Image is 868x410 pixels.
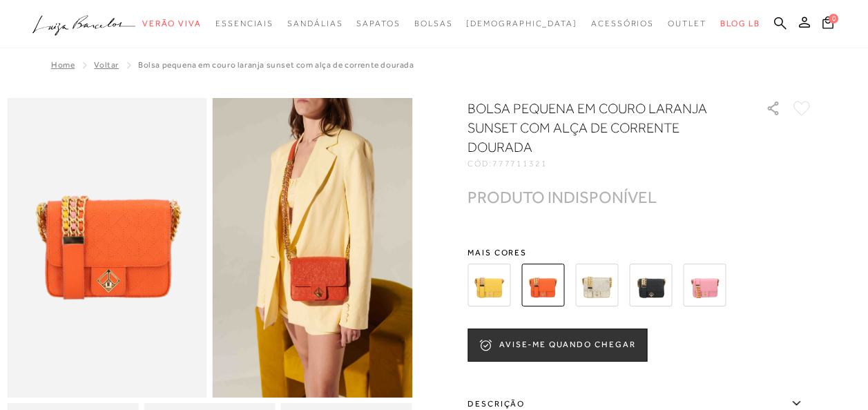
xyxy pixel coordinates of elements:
[492,159,548,168] span: 777711321
[356,11,400,37] a: noSubCategoriesText
[94,60,119,70] a: Voltar
[414,11,453,37] a: noSubCategoriesText
[467,99,726,157] h1: BOLSA PEQUENA EM COURO LARANJA SUNSET COM ALÇA DE CORRENTE DOURADA
[7,98,207,398] img: image
[287,11,343,37] a: noSubCategoriesText
[629,264,672,306] img: BOLSA PEQUENA EM COURO PRETO COM ALÇA DE CORRENTE DOURADA
[467,264,510,306] img: BOLSA PEQUENA EM COURO AMARELO HONEY COM ALÇA DE CORRENTE DOURADA
[720,19,760,28] span: BLOG LB
[668,11,706,37] a: noSubCategoriesText
[51,60,75,70] a: Home
[467,248,813,257] span: Mais cores
[591,19,654,28] span: Acessórios
[521,264,564,306] img: BOLSA PEQUENA EM COURO LARANJA SUNSET COM ALÇA DE CORRENTE DOURADA
[466,11,577,37] a: noSubCategoriesText
[467,329,647,362] button: AVISE-ME QUANDO CHEGAR
[142,11,202,37] a: noSubCategoriesText
[467,159,744,168] div: CÓD:
[356,19,400,28] span: Sapatos
[720,11,760,37] a: BLOG LB
[683,264,726,306] img: BOLSA PEQUENA EM COURO ROSA CEREJEIRA COM ALÇA DE CORRENTE DOURADA
[215,19,273,28] span: Essenciais
[142,19,202,28] span: Verão Viva
[213,98,413,398] img: image
[138,60,414,70] span: BOLSA PEQUENA EM COURO LARANJA SUNSET COM ALÇA DE CORRENTE DOURADA
[818,15,838,34] button: 0
[215,11,273,37] a: noSubCategoriesText
[466,19,577,28] span: [DEMOGRAPHIC_DATA]
[287,19,343,28] span: Sandálias
[467,190,657,204] div: PRODUTO INDISPONÍVEL
[668,19,706,28] span: Outlet
[591,11,654,37] a: noSubCategoriesText
[414,19,453,28] span: Bolsas
[575,264,618,306] img: BOLSA PEQUENA EM COURO METALIZADO OURO COM ALÇA DE CORRENTE DOURADA
[829,14,838,23] span: 0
